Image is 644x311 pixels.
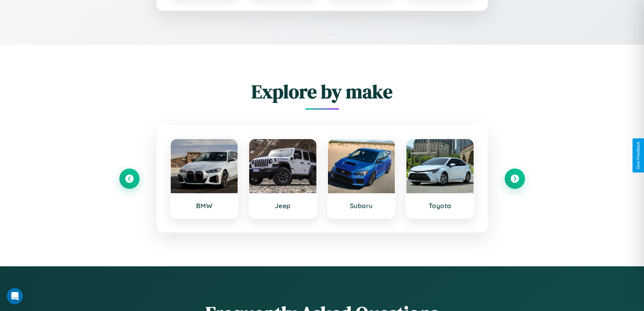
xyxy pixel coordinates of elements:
h3: Toyota [413,202,467,210]
h2: Explore by make [119,79,525,105]
div: Open Intercom Messenger [7,288,23,304]
div: Give Feedback [636,142,641,169]
h3: Jeep [256,202,310,210]
h3: Subaru [335,202,388,210]
h3: BMW [177,202,231,210]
